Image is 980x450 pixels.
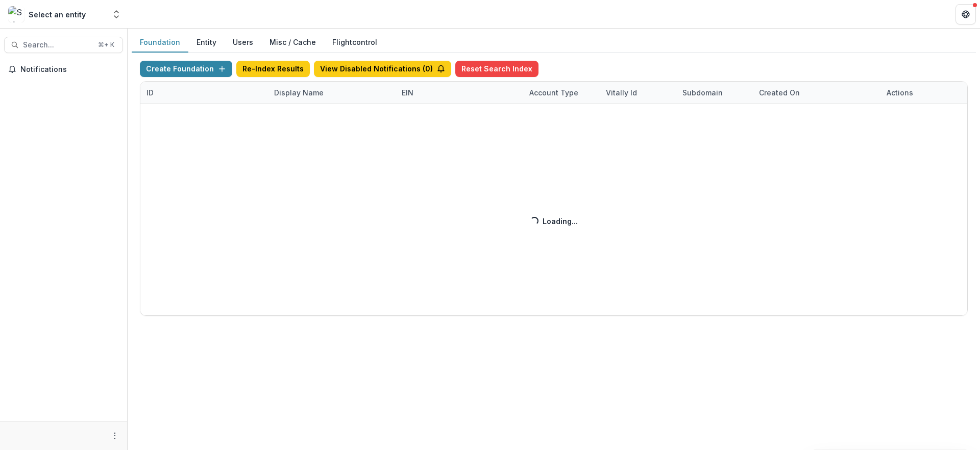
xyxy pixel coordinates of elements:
button: Notifications [4,61,123,78]
span: Notifications [20,65,119,74]
button: Search... [4,37,123,53]
img: Select an entity [8,6,24,22]
span: Search... [23,41,92,49]
a: Flightcontrol [332,37,377,47]
div: ⌘ + K [96,39,116,51]
button: Entity [188,33,225,53]
button: Misc / Cache [261,33,324,53]
button: Get Help [955,4,976,24]
button: Foundation [132,33,188,53]
button: More [109,430,121,442]
button: Users [225,33,261,53]
div: Select an entity [29,9,86,20]
button: Open entity switcher [109,4,124,24]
